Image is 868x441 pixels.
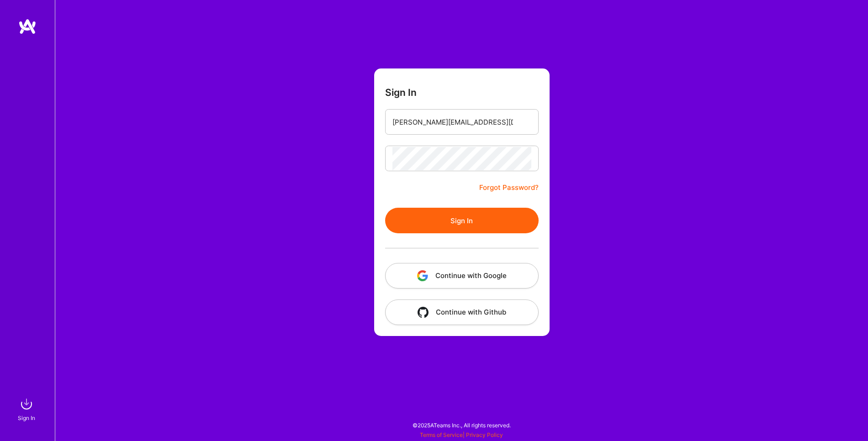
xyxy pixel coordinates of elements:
[466,431,503,438] a: Privacy Policy
[392,110,531,134] input: Email...
[55,414,868,436] div: © 2025 ATeams Inc., All rights reserved.
[385,87,417,98] h3: Sign In
[17,395,36,413] img: sign in
[19,395,36,423] a: sign inSign In
[420,431,463,438] a: Terms of Service
[18,18,37,35] img: logo
[479,182,539,193] a: Forgot Password?
[385,208,539,233] button: Sign In
[418,307,429,318] img: icon
[385,299,539,325] button: Continue with Github
[385,263,539,289] button: Continue with Google
[18,413,35,423] div: Sign In
[420,431,503,438] span: |
[417,270,428,281] img: icon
